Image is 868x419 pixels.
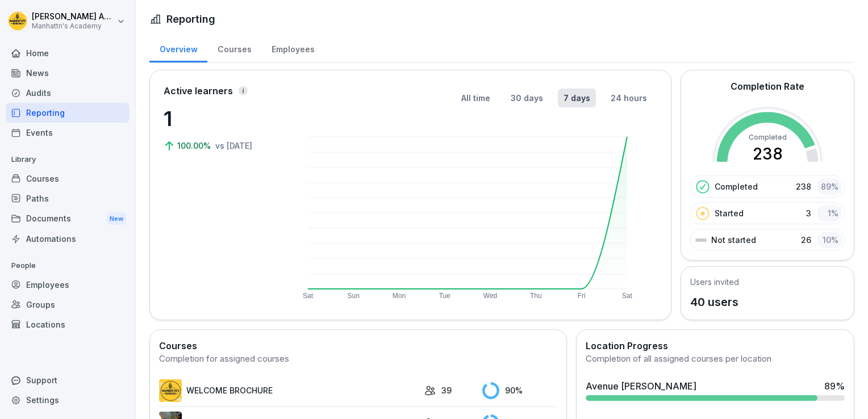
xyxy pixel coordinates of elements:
[6,63,130,83] a: News
[6,188,130,208] a: Paths
[166,11,215,27] h1: Reporting
[796,181,811,192] p: 238
[6,295,130,315] a: Groups
[456,89,496,107] button: All time
[690,294,739,311] p: 40 users
[261,33,324,62] a: Employees
[558,89,596,107] button: 7 days
[164,84,233,98] p: Active learners
[32,12,115,22] p: [PERSON_NAME] Admin
[817,205,842,221] div: 1 %
[6,83,130,103] a: Audits
[581,375,849,405] a: Avenue [PERSON_NAME]89%
[586,379,696,393] div: Avenue [PERSON_NAME]
[6,103,130,123] a: Reporting
[731,79,804,93] h2: Completion Rate
[6,169,130,188] a: Courses
[177,140,213,152] p: 100.00%
[215,140,252,152] p: vs [DATE]
[6,123,130,143] a: Events
[586,339,845,353] h2: Location Progress
[159,353,557,366] div: Completion for assigned courses
[348,292,360,300] text: Sun
[107,212,126,225] div: New
[207,33,261,62] a: Courses
[578,292,586,300] text: Fri
[817,232,842,248] div: 10 %
[441,384,452,396] p: 39
[806,207,811,219] p: 3
[482,382,557,399] div: 90 %
[6,315,130,334] a: Locations
[393,292,406,300] text: Mon
[6,275,130,295] a: Employees
[690,276,739,288] h5: Users invited
[505,89,549,107] button: 30 days
[6,208,130,229] a: DocumentsNew
[623,292,633,300] text: Sat
[32,22,115,30] p: Manhattn's Academy
[605,89,653,107] button: 24 hours
[6,257,130,275] p: People
[715,181,758,192] p: Completed
[303,292,314,300] text: Sat
[715,207,744,219] p: Started
[149,33,207,62] a: Overview
[711,234,756,246] p: Not started
[159,379,419,402] a: WELCOME BROCHURE
[6,208,130,229] div: Documents
[801,234,811,246] p: 26
[483,292,497,300] text: Wed
[531,292,542,300] text: Thu
[6,43,130,63] a: Home
[159,379,182,402] img: o6stutclj8fenf9my2o1qei2.png
[159,339,557,353] h2: Courses
[6,370,130,390] div: Support
[6,229,130,249] a: Automations
[6,150,130,169] p: Library
[817,178,842,195] div: 89 %
[164,103,277,134] p: 1
[586,353,845,366] div: Completion of all assigned courses per location
[6,390,130,410] a: Settings
[439,292,451,300] text: Tue
[824,379,845,393] div: 89 %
